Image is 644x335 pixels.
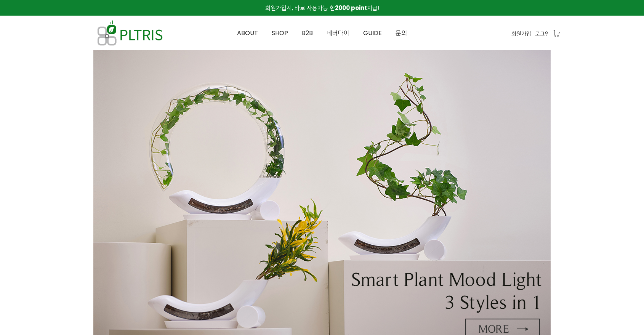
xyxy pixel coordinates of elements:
span: GUIDE [363,29,382,37]
a: GUIDE [356,16,389,50]
span: ABOUT [237,29,258,37]
a: B2B [295,16,320,50]
a: ABOUT [230,16,265,50]
a: 네버다이 [320,16,356,50]
a: 회원가입 [511,29,531,38]
span: 회원가입시, 바로 사용가능 한 지급! [265,4,379,12]
span: 네버다이 [327,29,349,37]
span: 문의 [396,29,407,37]
a: 문의 [389,16,414,50]
span: B2B [302,29,313,37]
span: SHOP [272,29,288,37]
strong: 2000 point [335,4,367,12]
a: 로그인 [535,29,550,38]
a: SHOP [265,16,295,50]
